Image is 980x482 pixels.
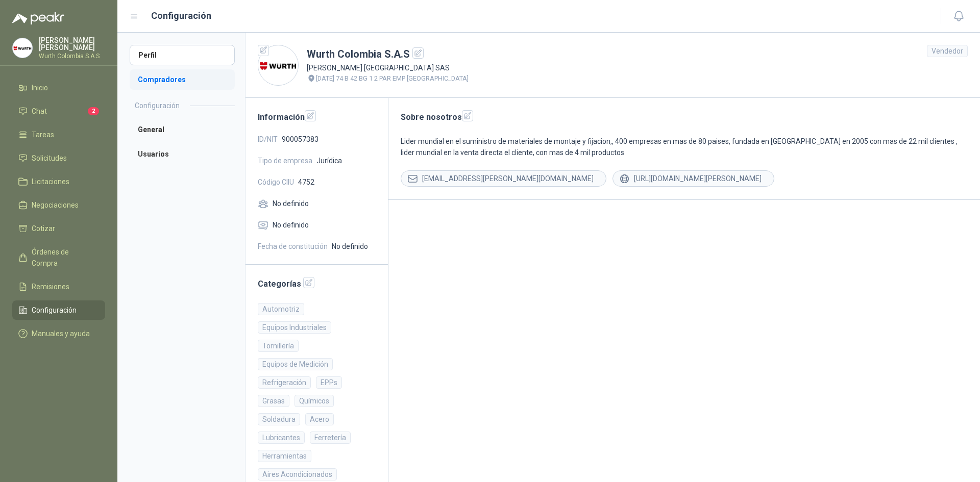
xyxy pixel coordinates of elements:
[401,170,606,187] div: [EMAIL_ADDRESS][PERSON_NAME][DOMAIN_NAME]
[258,155,312,166] span: Tipo de empresa
[612,170,774,187] div: [URL][DOMAIN_NAME][PERSON_NAME]
[88,107,99,115] span: 2
[307,62,469,73] p: [PERSON_NAME] [GEOGRAPHIC_DATA] SAS
[12,242,105,273] a: Órdenes de Compra
[39,37,105,51] p: [PERSON_NAME] [PERSON_NAME]
[12,324,105,343] a: Manuales y ayuda
[32,281,69,292] span: Remisiones
[13,38,32,58] img: Company Logo
[12,277,105,296] a: Remisiones
[130,119,235,140] a: General
[282,134,318,145] span: 900057383
[401,136,968,158] p: Lider mundial en el suministro de materiales de montaje y fijacion,, 400 empresas en mas de 80 pa...
[12,102,105,121] a: Chat2
[32,305,77,316] span: Configuración
[12,12,64,24] img: Logo peakr
[258,432,305,444] div: Lubricantes
[316,155,342,166] span: Jurídica
[298,176,314,188] span: 4752
[32,246,95,269] span: Órdenes de Compra
[32,153,67,164] span: Solicitudes
[258,413,300,425] div: Soldadura
[258,303,304,315] div: Automotriz
[12,300,105,320] a: Configuración
[32,106,47,117] span: Chat
[295,395,334,407] div: Químicos
[258,176,294,188] span: Código CIIU
[12,78,105,97] a: Inicio
[39,53,105,59] p: Wurth Colombia S.A.S
[316,73,469,84] p: [DATE] 74 B 42 BG 1 2 PAR EMP [GEOGRAPHIC_DATA]
[258,277,376,290] h2: Categorías
[258,110,376,123] h2: Información
[310,432,351,444] div: Ferretería
[258,468,337,480] div: Aires Acondicionados
[32,328,90,339] span: Manuales y ayuda
[32,176,69,187] span: Licitaciones
[135,100,180,111] h2: Configuración
[258,241,328,252] span: Fecha de constitución
[305,413,334,425] div: Acero
[273,198,309,209] span: No definido
[927,45,968,57] div: Vendedor
[32,82,48,93] span: Inicio
[258,321,331,334] div: Equipos Industriales
[12,195,105,215] a: Negociaciones
[32,223,55,234] span: Cotizar
[401,110,968,123] h2: Sobre nosotros
[130,45,235,65] a: Perfil
[12,148,105,168] a: Solicitudes
[258,376,311,389] div: Refrigeración
[258,45,298,85] img: Company Logo
[307,46,469,62] h1: Wurth Colombia S.A.S
[12,172,105,191] a: Licitaciones
[130,69,235,90] a: Compradores
[258,450,311,462] div: Herramientas
[258,395,289,407] div: Grasas
[258,134,278,145] span: ID/NIT
[332,241,368,252] span: No definido
[32,199,79,211] span: Negociaciones
[258,358,333,370] div: Equipos de Medición
[273,219,309,231] span: No definido
[316,376,342,389] div: EPPs
[151,9,211,23] h1: Configuración
[258,340,299,352] div: Tornillería
[12,125,105,144] a: Tareas
[32,129,54,140] span: Tareas
[130,144,235,164] a: Usuarios
[12,219,105,238] a: Cotizar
